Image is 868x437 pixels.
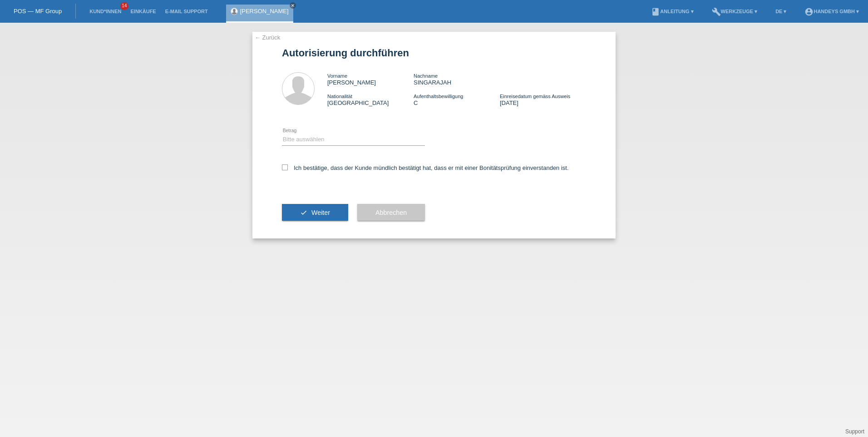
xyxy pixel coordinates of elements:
[646,9,698,14] a: bookAnleitung ▾
[845,428,864,435] a: Support
[120,2,128,10] span: 14
[327,94,352,99] span: Nationalität
[255,34,280,41] a: ← Zurück
[414,72,500,86] div: SINGARAJAH
[327,93,414,106] div: [GEOGRAPHIC_DATA]
[85,9,126,14] a: Kund*innen
[707,9,762,14] a: buildWerkzeuge ▾
[282,47,586,59] h1: Autorisierung durchführen
[500,94,570,99] span: Einreisedatum gemäss Ausweis
[327,72,414,86] div: [PERSON_NAME]
[804,7,814,16] i: account_circle
[651,7,660,16] i: book
[712,7,721,16] i: build
[14,8,62,15] a: POS — MF Group
[311,209,330,216] span: Weiter
[414,94,463,99] span: Aufenthaltsbewilligung
[282,204,348,221] button: check Weiter
[357,204,425,221] button: Abbrechen
[300,209,307,216] i: check
[161,9,212,14] a: E-Mail Support
[240,8,289,15] a: [PERSON_NAME]
[800,9,863,14] a: account_circleHandeys GmbH ▾
[414,73,438,79] span: Nachname
[291,3,295,8] i: close
[375,209,407,216] span: Abbrechen
[500,93,586,106] div: [DATE]
[327,73,347,79] span: Vorname
[282,164,569,171] label: Ich bestätige, dass der Kunde mündlich bestätigt hat, dass er mit einer Bonitätsprüfung einversta...
[771,9,791,14] a: DE ▾
[414,93,500,106] div: C
[290,2,296,9] a: close
[126,9,160,14] a: Einkäufe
